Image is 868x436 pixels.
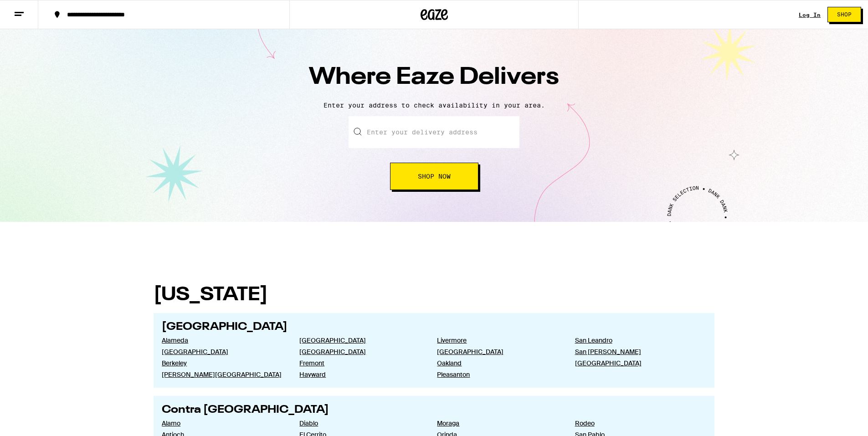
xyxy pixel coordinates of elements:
a: Fremont [299,359,422,367]
a: Alamo [162,419,285,427]
a: Alameda [162,336,285,344]
a: Log In [799,12,821,18]
a: Pleasanton [437,370,560,379]
a: Berkeley [162,359,285,367]
a: [GEOGRAPHIC_DATA] [299,348,422,356]
a: Moraga [437,419,560,427]
a: Shop [821,7,868,22]
p: Enter your address to check availability in your area. [9,102,859,109]
a: [PERSON_NAME][GEOGRAPHIC_DATA] [162,370,285,379]
input: Enter your delivery address [349,116,519,148]
a: [GEOGRAPHIC_DATA] [162,348,285,356]
span: Shop [837,12,852,17]
h1: [US_STATE] [154,286,715,305]
a: Oakland [437,359,560,367]
a: [GEOGRAPHIC_DATA] [575,359,698,367]
button: Shop [827,7,861,22]
a: [GEOGRAPHIC_DATA] [437,348,560,356]
a: Hayward [299,370,422,379]
h2: Contra [GEOGRAPHIC_DATA] [162,405,706,415]
a: Rodeo [575,419,698,427]
button: Shop Now [390,163,478,190]
a: [GEOGRAPHIC_DATA] [299,336,422,344]
a: San [PERSON_NAME] [575,348,698,356]
h1: Where Eaze Delivers [275,61,594,94]
a: Livermore [437,336,560,344]
h2: [GEOGRAPHIC_DATA] [162,322,706,333]
a: Diablo [299,419,422,427]
a: San Leandro [575,336,698,344]
span: Shop Now [418,173,451,180]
